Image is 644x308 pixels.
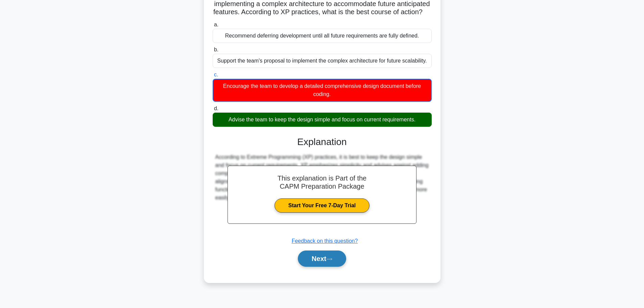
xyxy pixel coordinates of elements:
span: d. [214,105,218,111]
a: Feedback on this question? [292,238,358,244]
div: Support the team's proposal to implement the complex architecture for future scalability. [213,54,432,68]
span: c. [214,72,218,77]
div: Advise the team to keep the design simple and focus on current requirements. [213,113,432,127]
div: According to Extreme Programming (XP) practices, it is best to keep the design simple and focus o... [215,153,429,202]
div: Encourage the team to develop a detailed comprehensive design document before coding. [213,79,432,102]
button: Next [298,251,346,267]
h3: Explanation [217,136,428,148]
a: Start Your Free 7-Day Trial [275,198,369,213]
span: a. [214,22,218,27]
span: b. [214,47,218,52]
div: Recommend deferring development until all future requirements are fully defined. [213,29,432,43]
